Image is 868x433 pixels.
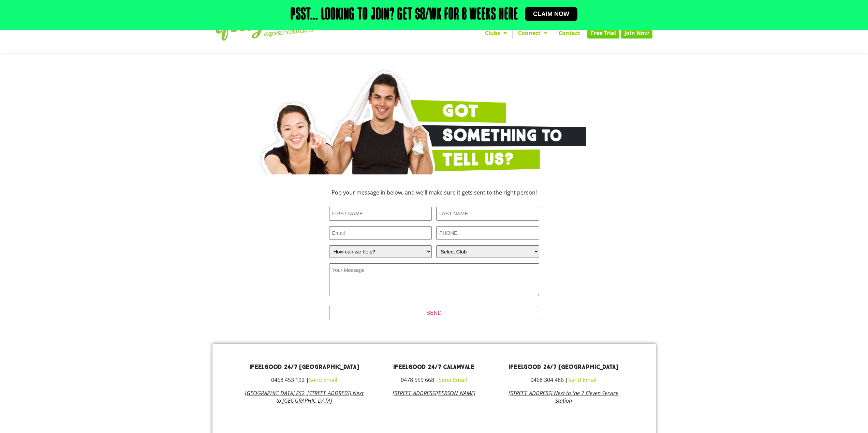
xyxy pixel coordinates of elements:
a: Connect [513,28,553,38]
a: Free Trial [587,28,619,38]
a: Clubs [480,28,512,38]
h3: 0468 304 486 | [504,377,623,383]
a: ifeelgood 24/7 Calamvale [393,363,474,371]
a: [GEOGRAPHIC_DATA] FS2, [STREET_ADDRESS] Next to [GEOGRAPHIC_DATA] [245,389,364,404]
a: ifeelgood 24/7 [GEOGRAPHIC_DATA] [249,363,359,371]
a: Send Email [568,376,597,384]
h3: 0468 453 192 | [245,377,364,383]
h3: 0478 559 668 | [374,377,494,383]
input: Email [329,226,432,240]
a: Contact [553,28,586,38]
nav: Menu [371,28,652,38]
a: Join Now [621,28,652,38]
input: SEND [329,306,539,320]
a: Send Email [309,376,337,384]
a: Send Email [439,376,467,384]
input: PHONE [436,226,539,240]
span: Claim now [533,11,569,17]
a: Claim now [525,7,577,21]
input: LAST NAME [436,207,539,221]
h3: Pop your message in below, and we'll make sure it gets sent to the right person! [284,190,584,195]
a: [STREET_ADDRESS] Next to the 7 Eleven Service Station [509,389,618,404]
a: ifeelgood 24/7 [GEOGRAPHIC_DATA] [509,363,619,371]
h2: Psst… Looking to join? Get $8/wk for 8 weeks here [291,7,518,23]
a: [STREET_ADDRESS][PERSON_NAME] [393,389,475,397]
input: FIRST NAME [329,207,432,221]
